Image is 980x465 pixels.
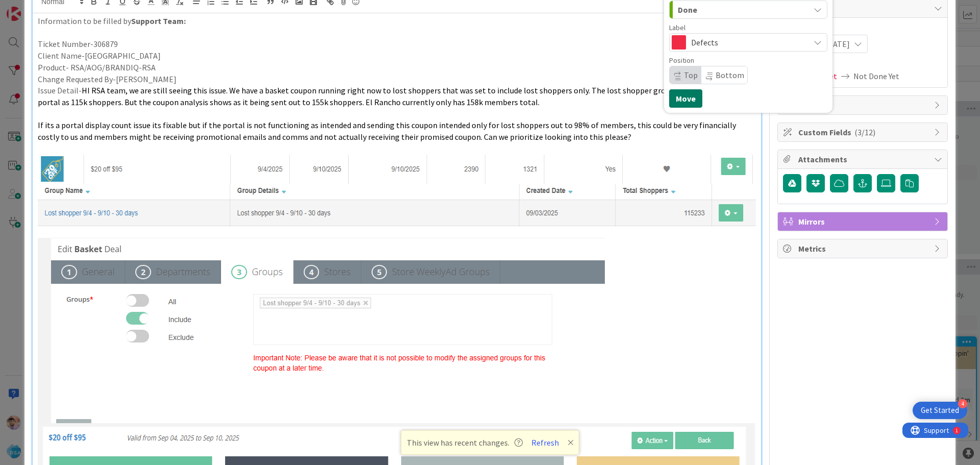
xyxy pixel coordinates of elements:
[825,38,850,50] span: [DATE]
[798,242,929,255] span: Metrics
[669,1,827,19] button: Done
[958,399,967,408] div: 4
[691,35,804,50] span: Defects
[669,89,702,108] button: Move
[678,3,697,16] span: Done
[38,155,756,184] img: edbsn80601eedd9e7481521aedbe0c95afab2bc521a98f602ae125510c04164b4baaf6f45ef687a033221aaefe0026ea9...
[684,70,698,80] span: Top
[38,85,756,108] p: Issue Detail-
[38,120,738,142] span: If its a portal display count issue its fixable but if the portal is not functioning as intended ...
[669,57,694,64] span: Position
[921,405,959,415] div: Get Started
[854,127,875,137] span: ( 3/12 )
[38,74,756,85] p: Change Requested By-[PERSON_NAME]
[38,184,756,227] img: edbsn80601eedd9e7481521aedbe0c95afab2bc521a98f602ae125510c04164b4baaf6f45ef687a033221aaefe0026ea9...
[798,126,929,138] span: Custom Fields
[798,215,929,228] span: Mirrors
[798,153,929,165] span: Attachments
[669,24,685,31] span: Label
[38,38,756,50] p: Ticket Number-306879
[131,16,186,26] strong: Support Team:
[38,50,756,62] p: Client Name-[GEOGRAPHIC_DATA]
[407,436,523,449] span: This view has recent changes.
[913,402,967,419] div: Open Get Started checklist, remaining modules: 4
[38,15,756,27] p: Information to be filled by
[798,2,929,14] span: Dates
[38,62,756,74] p: Product- RSA/AOG/BRANDIQ-RSA
[716,70,744,80] span: Bottom
[38,85,736,107] span: HI RSA team, we are still seeing this issue. We have a basket coupon running right now to lost sh...
[53,4,56,12] div: 1
[783,58,942,69] span: Actual Dates
[528,436,562,449] button: Refresh
[38,238,605,423] img: edbsn80601eedd9e7481521aedbe0c95afab2bc521a98f602ae125510c04164b4baaf6f45ef687a033221aaefe0026ea9...
[853,70,899,82] span: Not Done Yet
[783,23,942,34] span: Planned Dates
[798,99,929,111] span: Block
[21,2,46,14] span: Support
